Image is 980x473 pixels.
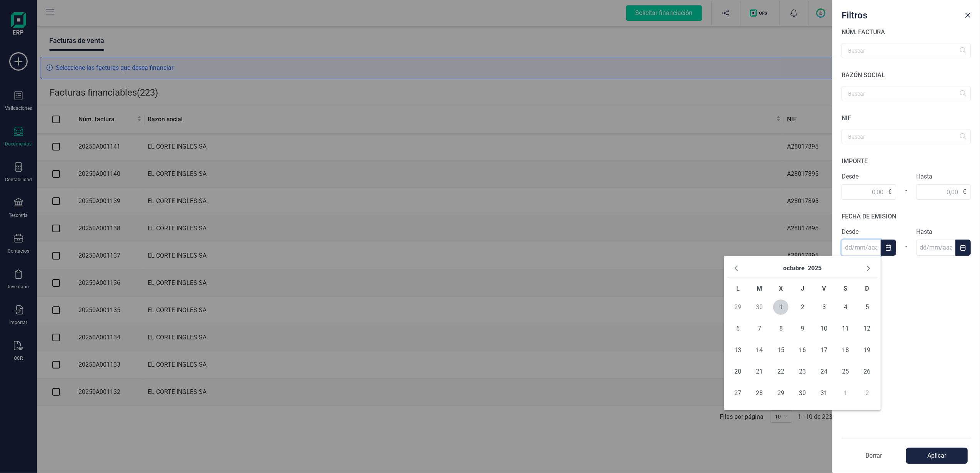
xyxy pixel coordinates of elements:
[730,342,745,358] span: 13
[842,114,851,122] span: NIF
[749,339,770,361] td: 14/10/2025
[835,361,856,382] td: 25/10/2025
[856,296,878,318] td: 05/10/2025
[813,296,835,318] td: 03/10/2025
[896,181,916,200] div: -
[752,342,767,358] span: 14
[813,318,835,339] td: 10/10/2025
[838,342,853,358] span: 18
[844,285,847,292] span: S
[773,321,789,336] span: 8
[838,321,853,336] span: 11
[916,184,971,200] input: 0,00
[842,71,885,79] span: RAZÓN SOCIAL
[816,321,832,336] span: 10
[842,240,881,256] input: dd/mm/aaaa
[792,339,813,361] td: 16/10/2025
[749,361,770,382] td: 21/10/2025
[795,299,810,315] span: 2
[770,361,792,382] td: 22/10/2025
[813,382,835,404] td: 31/10/2025
[795,342,810,358] span: 16
[835,296,856,318] td: 04/10/2025
[792,382,813,404] td: 30/10/2025
[736,285,740,292] span: L
[801,285,804,292] span: J
[963,187,966,197] span: €
[770,339,792,361] td: 15/10/2025
[835,339,856,361] td: 18/10/2025
[816,342,832,358] span: 17
[822,285,826,292] span: V
[862,262,875,275] button: Next Month
[835,382,856,404] td: 01/11/2025
[727,361,749,382] td: 20/10/2025
[916,172,971,181] label: Hasta
[896,237,916,256] div: -
[816,364,832,379] span: 24
[842,227,896,237] label: Desde
[916,240,955,256] input: dd/mm/aaaa
[770,318,792,339] td: 08/10/2025
[842,184,896,200] input: 0,00
[859,364,875,379] span: 26
[795,364,810,379] span: 23
[752,385,767,401] span: 28
[730,364,745,379] span: 20
[792,361,813,382] td: 23/10/2025
[859,299,875,315] span: 5
[727,296,749,318] td: 29/09/2025
[842,451,906,460] p: Borrar
[795,385,810,401] span: 30
[842,43,971,58] input: Buscar
[730,385,745,401] span: 27
[752,321,767,336] span: 7
[835,318,856,339] td: 11/10/2025
[955,240,971,256] button: Choose Date
[856,339,878,361] td: 19/10/2025
[724,256,881,410] div: Choose Date
[906,448,968,464] button: Aplicar
[808,262,822,275] button: Choose Year
[842,86,971,101] input: Buscar
[773,299,789,315] span: 1
[842,213,896,220] span: FECHA DE EMISIÓN
[839,6,962,21] div: Filtros
[773,385,789,401] span: 29
[770,382,792,404] td: 29/10/2025
[757,285,762,292] span: M
[856,318,878,339] td: 12/10/2025
[813,339,835,361] td: 17/10/2025
[865,285,869,292] span: D
[842,129,971,144] input: Buscar
[856,361,878,382] td: 26/10/2025
[749,296,770,318] td: 30/09/2025
[779,285,783,292] span: X
[859,342,875,358] span: 19
[962,9,974,21] button: Close
[856,382,878,404] td: 02/11/2025
[727,318,749,339] td: 06/10/2025
[838,299,853,315] span: 4
[881,240,896,256] button: Choose Date
[773,342,789,358] span: 15
[842,28,885,36] span: NÚM. FACTURA
[770,296,792,318] td: 01/10/2025
[842,172,896,181] label: Desde
[727,339,749,361] td: 13/10/2025
[792,296,813,318] td: 02/10/2025
[816,385,832,401] span: 31
[816,299,832,315] span: 3
[783,262,805,275] button: Choose Month
[727,382,749,404] td: 27/10/2025
[749,382,770,404] td: 28/10/2025
[813,361,835,382] td: 24/10/2025
[752,364,767,379] span: 21
[795,321,810,336] span: 9
[859,321,875,336] span: 12
[888,187,892,197] span: €
[792,318,813,339] td: 09/10/2025
[749,318,770,339] td: 07/10/2025
[916,227,971,237] label: Hasta
[838,364,853,379] span: 25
